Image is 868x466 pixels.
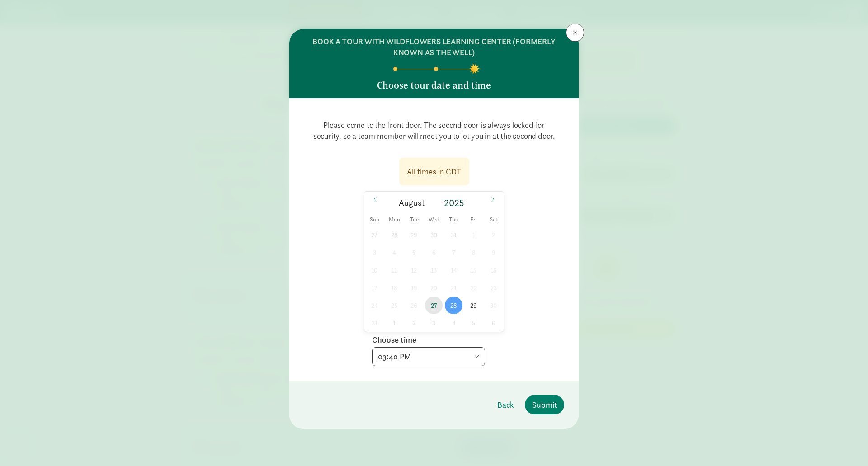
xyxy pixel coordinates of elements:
span: September 1, 2025 [386,314,403,332]
span: Fri [464,217,484,223]
span: Back [497,399,514,411]
button: Submit [525,395,564,414]
button: Back [490,395,521,414]
span: Thu [444,217,464,223]
span: Wed [424,217,444,223]
span: August 27, 2025 [425,297,443,314]
span: August [399,199,425,207]
span: August 28, 2025 [445,297,462,314]
span: Submit [532,399,557,411]
label: Choose time [372,334,416,345]
h6: BOOK A TOUR WITH WILDFLOWERS LEARNING CENTER (FORMERLY KNOWN AS THE WELL) [304,36,564,58]
p: Please come to the front door. The second door is always locked for security, so a team member wi... [304,113,564,149]
h5: Choose tour date and time [377,80,491,91]
span: Mon [384,217,404,223]
div: All times in CDT [407,165,462,178]
span: Sun [364,217,384,223]
span: Sat [484,217,504,223]
span: August 29, 2025 [465,297,482,314]
span: Tue [404,217,424,223]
